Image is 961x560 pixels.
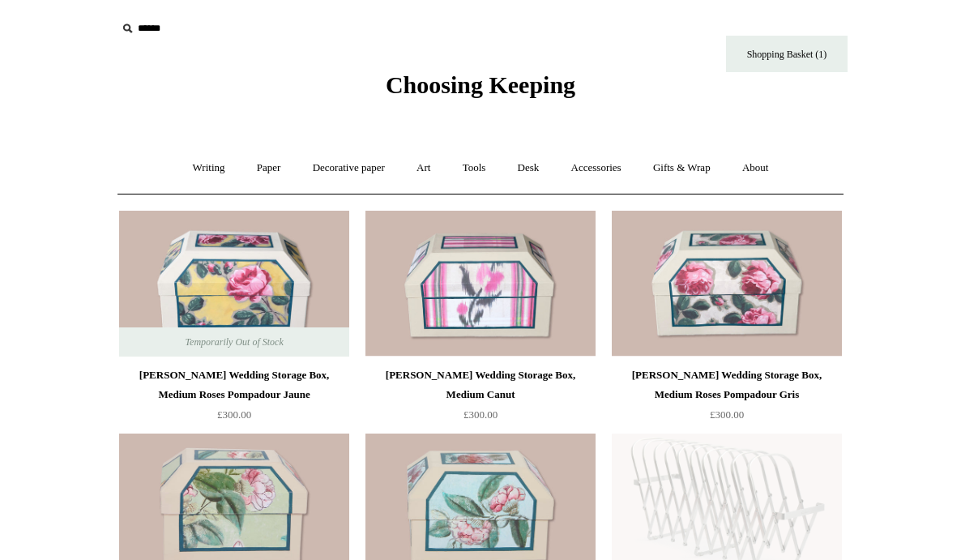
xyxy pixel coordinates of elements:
[119,365,349,432] a: [PERSON_NAME] Wedding Storage Box, Medium Roses Pompadour Jaune £300.00
[119,211,349,357] img: Antoinette Poisson Wedding Storage Box, Medium Roses Pompadour Jaune
[639,147,725,190] a: Gifts & Wrap
[178,147,240,190] a: Writing
[119,211,349,357] a: Antoinette Poisson Wedding Storage Box, Medium Roses Pompadour Jaune Antoinette Poisson Wedding S...
[463,408,498,421] span: £300.00
[726,36,848,72] a: Shopping Basket (1)
[612,365,842,432] a: [PERSON_NAME] Wedding Storage Box, Medium Roses Pompadour Gris £300.00
[728,147,784,190] a: About
[365,211,596,357] img: Antoinette Poisson Wedding Storage Box, Medium Canut
[386,71,575,98] span: Choosing Keeping
[503,147,554,190] a: Desk
[448,147,501,190] a: Tools
[612,211,842,357] img: Antoinette Poisson Wedding Storage Box, Medium Roses Pompadour Gris
[169,327,299,357] span: Temporarily Out of Stock
[557,147,636,190] a: Accessories
[365,365,596,432] a: [PERSON_NAME] Wedding Storage Box, Medium Canut £300.00
[365,211,596,357] a: Antoinette Poisson Wedding Storage Box, Medium Canut Antoinette Poisson Wedding Storage Box, Medi...
[369,365,592,404] div: [PERSON_NAME] Wedding Storage Box, Medium Canut
[616,365,838,404] div: [PERSON_NAME] Wedding Storage Box, Medium Roses Pompadour Gris
[386,84,575,96] a: Choosing Keeping
[612,211,842,357] a: Antoinette Poisson Wedding Storage Box, Medium Roses Pompadour Gris Antoinette Poisson Wedding St...
[710,408,744,421] span: £300.00
[123,365,345,404] div: [PERSON_NAME] Wedding Storage Box, Medium Roses Pompadour Jaune
[298,147,399,190] a: Decorative paper
[402,147,445,190] a: Art
[217,408,251,421] span: £300.00
[242,147,296,190] a: Paper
